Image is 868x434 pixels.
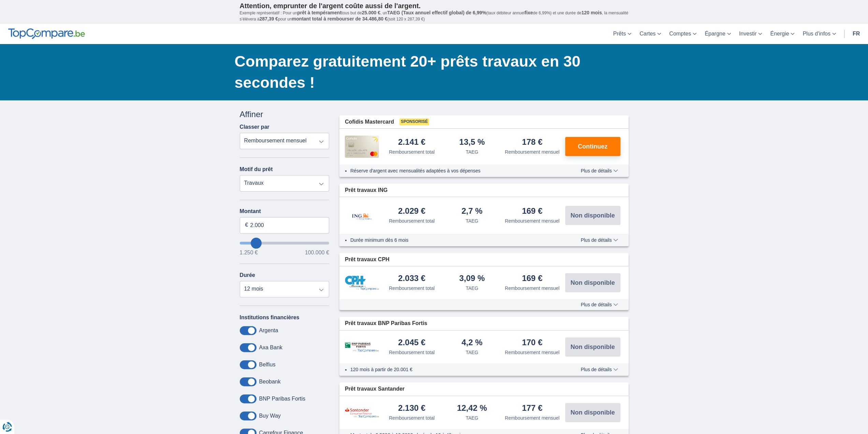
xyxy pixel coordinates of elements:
div: 2.141 € [398,138,425,147]
img: pret personnel CPH Banque [345,276,379,290]
p: Attention, emprunter de l'argent coûte aussi de l'argent. [240,2,629,10]
label: Argenta [259,327,278,334]
div: 2.130 € [398,404,425,413]
button: Plus de détails [575,237,623,243]
div: Remboursement mensuel [505,285,559,292]
div: Remboursement mensuel [505,415,559,421]
span: Non disponible [571,212,615,219]
label: BNP Paribas Fortis [259,396,306,402]
div: TAEG [466,285,478,292]
a: Épargne [701,24,735,44]
button: Non disponible [565,403,620,422]
span: 1.250 € [240,250,258,255]
a: Cartes [635,24,665,44]
label: Institutions financières [240,314,299,321]
div: TAEG [466,149,478,155]
div: Affiner [240,109,329,120]
span: Non disponible [571,409,615,416]
span: 25.000 € [362,10,381,15]
span: Sponsorisé [399,118,429,125]
div: TAEG [466,218,478,224]
div: Remboursement mensuel [505,349,559,356]
img: pret personnel Cofidis CC [345,136,379,157]
label: Montant [240,208,329,214]
span: TAEG (Taux annuel effectif global) de 6,99% [387,10,486,15]
div: 170 € [522,338,542,348]
div: Remboursement total [389,349,435,356]
div: TAEG [466,415,478,421]
div: 169 € [522,207,542,216]
span: Continuez [578,143,607,150]
div: Remboursement mensuel [505,149,559,155]
span: prêt à tempérament [297,10,341,15]
div: 4,2 % [461,338,482,348]
div: 169 € [522,274,542,283]
button: Plus de détails [575,168,623,173]
a: Plus d'infos [798,24,840,44]
a: Comptes [665,24,701,44]
span: Prêt travaux BNP Paribas Fortis [345,320,427,327]
span: Prêt travaux Santander [345,385,404,393]
span: Non disponible [571,344,615,350]
span: fixe [525,10,533,15]
li: 120 mois à partir de 20.001 € [350,366,561,373]
span: Prêt travaux CPH [345,256,389,264]
img: pret personnel BNP Paribas Fortis [345,342,379,352]
div: 178 € [522,138,542,147]
div: 2.029 € [398,207,425,216]
div: Remboursement total [389,218,435,224]
span: Plus de détails [580,168,618,173]
label: Buy Way [259,413,281,419]
div: 2,7 % [461,207,482,216]
a: fr [849,24,864,44]
label: Durée [240,272,255,278]
label: Beobank [259,379,281,385]
div: 3,09 % [459,274,485,283]
div: 13,5 % [459,138,485,147]
li: Réserve d'argent avec mensualités adaptées à vos dépenses [350,167,561,174]
label: Classer par [240,124,269,130]
p: Exemple représentatif : Pour un tous but de , un (taux débiteur annuel de 6,99%) et une durée de ... [240,10,629,22]
img: TopCompare [8,28,85,39]
span: € [245,221,248,229]
a: Énergie [766,24,798,44]
button: Non disponible [565,206,620,225]
span: Plus de détails [580,238,618,242]
span: Cofidis Mastercard [345,118,394,126]
div: 177 € [522,404,542,413]
h1: Comparez gratuitement 20+ prêts travaux en 30 secondes ! [235,51,629,93]
span: Plus de détails [580,302,618,307]
label: Axa Bank [259,345,282,351]
li: Durée minimum dès 6 mois [350,237,561,243]
button: Continuez [565,137,620,156]
div: 12,42 % [457,404,487,413]
div: Remboursement total [389,149,435,155]
button: Non disponible [565,273,620,292]
div: Remboursement total [389,285,435,292]
label: Motif du prêt [240,166,273,172]
div: TAEG [466,349,478,356]
span: 100.000 € [305,250,329,255]
a: Investir [735,24,766,44]
button: Plus de détails [575,302,623,307]
div: 2.045 € [398,338,425,348]
button: Non disponible [565,337,620,356]
input: wantToBorrow [240,242,329,244]
span: montant total à rembourser de 34.486,80 € [292,16,387,22]
div: Remboursement mensuel [505,218,559,224]
span: Prêt travaux ING [345,186,387,194]
span: 120 mois [582,10,602,15]
label: Belfius [259,362,276,368]
div: 2.033 € [398,274,425,283]
span: 287,39 € [260,16,278,22]
div: Remboursement total [389,415,435,421]
a: Prêts [609,24,635,44]
span: Plus de détails [580,367,618,372]
img: pret personnel Santander [345,407,379,418]
button: Plus de détails [575,367,623,372]
img: pret personnel ING [345,204,379,227]
span: Non disponible [571,280,615,286]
